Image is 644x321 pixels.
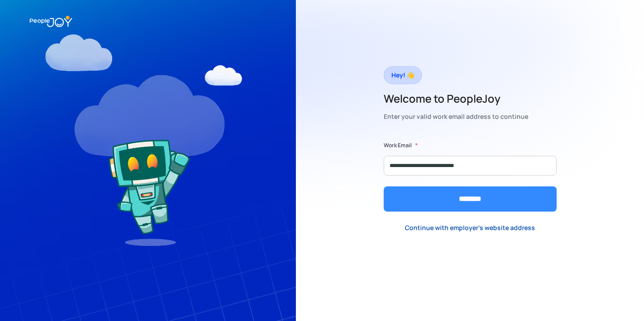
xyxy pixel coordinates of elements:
div: Hey! 👋 [391,69,414,81]
a: Continue with employer's website address [398,218,542,237]
div: Continue with employer's website address [405,223,535,232]
form: Form [384,141,557,212]
h2: Welcome to PeopleJoy [384,91,528,106]
div: Enter your valid work email address to continue [384,110,528,123]
label: Work Email [384,141,412,150]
